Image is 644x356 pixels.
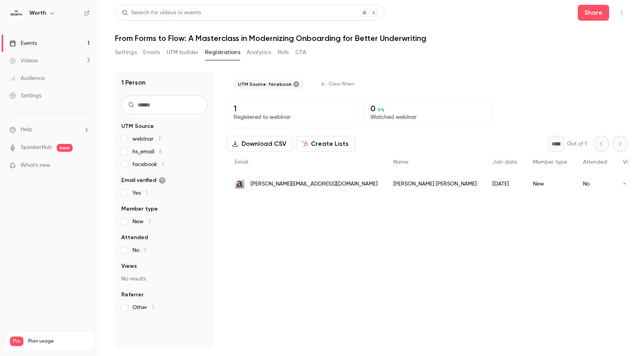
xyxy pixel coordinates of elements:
[393,159,408,165] span: Name
[10,74,45,82] div: Audience
[28,338,89,344] span: Plan usage
[238,81,291,87] span: UTM Source: facebook
[370,113,484,121] p: Watched webinar
[317,78,359,91] button: Clear filters
[485,173,525,195] div: [DATE]
[10,7,23,19] img: Worth
[295,46,306,59] button: CTA
[148,219,150,224] span: 1
[158,136,161,142] span: 7
[623,159,638,165] span: Views
[121,205,158,213] span: Member type
[378,107,385,112] span: 0 %
[10,337,23,346] span: Pro
[247,46,271,59] button: Analytics
[57,144,73,152] span: new
[121,275,208,283] p: No results
[21,161,50,170] span: What's new
[121,122,208,311] section: facet-groups
[278,46,289,59] button: Polls
[121,122,154,130] span: UTM Source
[205,46,240,59] button: Registrations
[251,180,378,188] span: [PERSON_NAME][EMAIL_ADDRESS][DOMAIN_NAME]
[121,234,148,242] span: Attended
[296,136,355,152] button: Create Lists
[115,46,137,59] button: Settings
[122,9,201,17] div: Search for videos or events
[132,218,150,226] span: New
[370,104,484,113] p: 0
[525,173,575,195] div: New
[493,159,517,165] span: Join date
[121,176,166,184] span: Email verified
[385,173,485,195] div: [PERSON_NAME] [PERSON_NAME]
[132,148,162,156] span: hs_email
[329,81,355,87] span: Clear filters
[132,161,164,168] span: facebook
[234,113,347,121] p: Registered to webinar
[132,246,146,254] span: No
[575,173,615,195] div: No
[121,78,146,87] h1: 1 Person
[583,159,607,165] span: Attended
[235,179,244,189] img: ascenditt.com
[10,126,90,134] li: help-dropdown-opener
[10,57,38,65] div: Videos
[235,159,248,165] span: Email
[10,39,37,47] div: Events
[162,162,164,167] span: 1
[293,81,299,87] button: Remove "facebook" from selected "UTM Source" filter
[132,189,148,197] span: Yes
[159,149,162,155] span: 6
[132,304,154,311] span: Other
[578,5,609,21] button: Share
[533,159,567,165] span: Member type
[121,291,144,299] span: Referrer
[21,126,32,134] span: Help
[21,143,52,152] a: SpeakerHub
[167,46,199,59] button: UTM builder
[121,262,137,270] span: Views
[144,248,146,253] span: 1
[234,104,347,113] p: 1
[10,92,41,100] div: Settings
[143,46,160,59] button: Emails
[115,33,628,43] h1: From Forms to Flow: A Masterclass in Modernizing Onboarding for Better Underwriting
[29,9,46,17] h6: Worth
[146,190,148,196] span: 1
[227,136,293,152] button: Download CSV
[152,305,154,310] span: 1
[132,135,161,143] span: webinar
[567,140,587,148] p: Out of 1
